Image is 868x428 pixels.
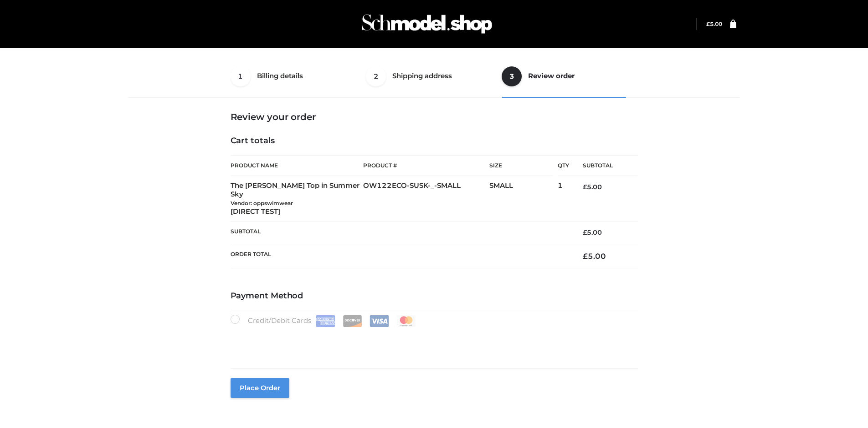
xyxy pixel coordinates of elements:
img: Discover [343,315,362,327]
a: £5.00 [706,20,722,27]
img: Visa [370,315,389,327]
td: OW122ECO-SUSK-_-SMALL [363,176,489,222]
h4: Cart totals [231,136,638,146]
bdi: 5.00 [706,20,722,27]
span: £ [583,183,587,191]
h4: Payment Method [231,291,638,301]
th: Product # [363,155,489,176]
bdi: 5.00 [583,183,602,191]
th: Order Total [231,244,570,268]
span: £ [706,20,710,27]
span: £ [583,228,587,237]
h3: Review your order [231,111,638,122]
th: Size [489,156,553,176]
button: Place order [231,378,289,398]
th: Subtotal [569,156,637,176]
small: Vendor: oppswimwear [231,200,293,206]
th: Qty [558,155,569,176]
span: £ [583,252,588,261]
td: 1 [558,176,569,222]
img: Schmodel Admin 964 [359,6,495,42]
th: Product Name [231,155,364,176]
td: SMALL [489,176,558,222]
td: The [PERSON_NAME] Top in Summer Sky [DIRECT TEST] [231,176,364,222]
bdi: 5.00 [583,252,606,261]
img: Mastercard [396,315,416,327]
bdi: 5.00 [583,228,602,237]
label: Credit/Debit Cards [231,315,417,327]
img: Amex [316,315,335,327]
th: Subtotal [231,222,570,244]
iframe: Secure payment input frame [229,325,636,358]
